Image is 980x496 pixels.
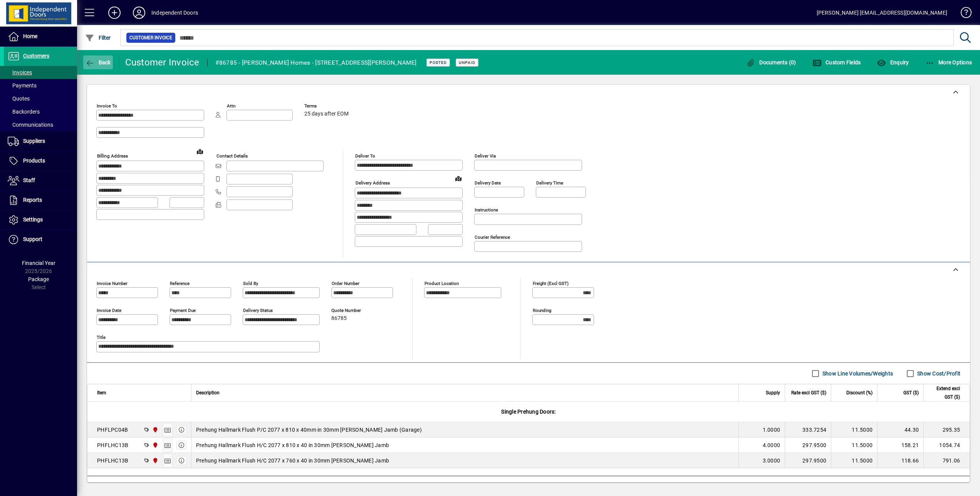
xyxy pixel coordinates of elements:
span: Communications [8,122,53,128]
a: Reports [4,191,77,210]
span: Prehung Hallmark Flush P/C 2077 x 810 x 40mm in 30mm [PERSON_NAME] Jamb (Garage) [196,426,422,434]
mat-label: Rounding [533,308,551,313]
mat-label: Courier Reference [475,235,510,240]
a: Support [4,230,77,249]
div: Single Prehung Doors: [87,402,970,422]
button: Documents (0) [744,55,798,69]
span: Reports [23,197,42,203]
div: PHFLHC13B [97,457,128,464]
td: 11.5000 [831,422,877,437]
span: Enquiry [877,59,909,65]
button: Back [83,55,113,69]
span: Settings [23,216,43,223]
span: Custom Fields [812,59,861,65]
div: 297.9500 [790,441,826,449]
span: Terms [304,104,351,109]
span: 3.0000 [763,457,780,464]
td: 44.30 [877,422,923,437]
span: Supply [766,389,780,397]
div: [PERSON_NAME] [EMAIL_ADDRESS][DOMAIN_NAME] [817,7,947,19]
span: Christchurch [150,426,159,434]
button: Enquiry [875,55,911,69]
span: Home [23,33,37,39]
td: 295.35 [923,422,970,437]
button: Custom Fields [811,55,863,69]
span: Customer Invoice [129,34,172,42]
mat-label: Title [97,335,106,340]
a: Home [4,27,77,46]
mat-label: Attn [227,103,235,109]
div: Independent Doors [151,7,198,19]
span: Prehung Hallmark Flush H/C 2077 x 810 x 40 in 30mm [PERSON_NAME] Jamb [196,441,389,449]
label: Show Cost/Profit [916,370,960,377]
div: Customer Invoice [125,56,200,69]
span: 25 days after EOM [304,111,349,117]
a: Invoices [4,66,77,79]
span: Quote number [331,308,378,313]
span: 1.0000 [763,426,780,434]
td: 11.5000 [831,437,877,453]
div: PHFLPC04B [97,426,128,434]
td: 1054.74 [923,437,970,453]
mat-label: Invoice number [97,281,128,286]
mat-label: Delivery status [243,308,273,313]
span: Extend excl GST ($) [928,384,960,401]
app-page-header-button: Back [77,55,119,69]
span: Rate excl GST ($) [791,389,826,397]
mat-label: Invoice To [97,103,117,109]
mat-label: Instructions [475,207,498,213]
td: 118.66 [877,453,923,468]
span: Backorders [8,109,40,115]
td: 158.21 [877,437,923,453]
button: Filter [83,31,113,45]
span: Christchurch [150,441,159,449]
label: Show Line Volumes/Weights [821,370,893,377]
a: View on map [194,145,206,158]
a: Products [4,151,77,171]
span: Customers [23,53,49,59]
mat-label: Payment due [170,308,196,313]
div: PHFLHC13B [97,441,128,449]
div: 333.7254 [790,426,826,434]
span: Posted [430,60,447,65]
span: Products [23,158,45,164]
span: Description [196,389,220,397]
span: Discount (%) [846,389,873,397]
span: Prehung Hallmark Flush H/C 2077 x 760 x 40 in 30mm [PERSON_NAME] Jamb [196,457,389,464]
div: 297.9500 [790,457,826,464]
button: Add [102,6,127,20]
span: Documents (0) [746,59,796,65]
span: Suppliers [23,138,45,144]
span: Invoices [8,69,32,75]
span: Christchurch [150,456,159,465]
mat-label: Delivery time [536,180,563,186]
mat-label: Invoice date [97,308,121,313]
mat-label: Delivery date [475,180,501,186]
a: Suppliers [4,132,77,151]
td: 791.06 [923,453,970,468]
div: #86785 - [PERSON_NAME] Homes - [STREET_ADDRESS][PERSON_NAME] [215,57,417,69]
span: 86785 [331,315,347,322]
span: Quotes [8,96,30,102]
button: More Options [923,55,974,69]
span: More Options [925,59,972,65]
a: Payments [4,79,77,92]
span: Back [85,59,111,65]
button: Profile [127,6,151,20]
a: View on map [452,172,465,184]
span: Item [97,389,106,397]
span: Filter [85,35,111,41]
td: 11.5000 [831,453,877,468]
span: Financial Year [22,260,55,266]
a: Backorders [4,105,77,118]
mat-label: Deliver To [355,153,375,159]
span: Support [23,236,42,242]
mat-label: Reference [170,281,190,286]
span: GST ($) [903,389,919,397]
a: Settings [4,210,77,230]
span: Package [28,276,49,282]
mat-label: Product location [425,281,459,286]
span: Payments [8,82,37,89]
span: 4.0000 [763,441,780,449]
mat-label: Deliver via [475,153,496,159]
